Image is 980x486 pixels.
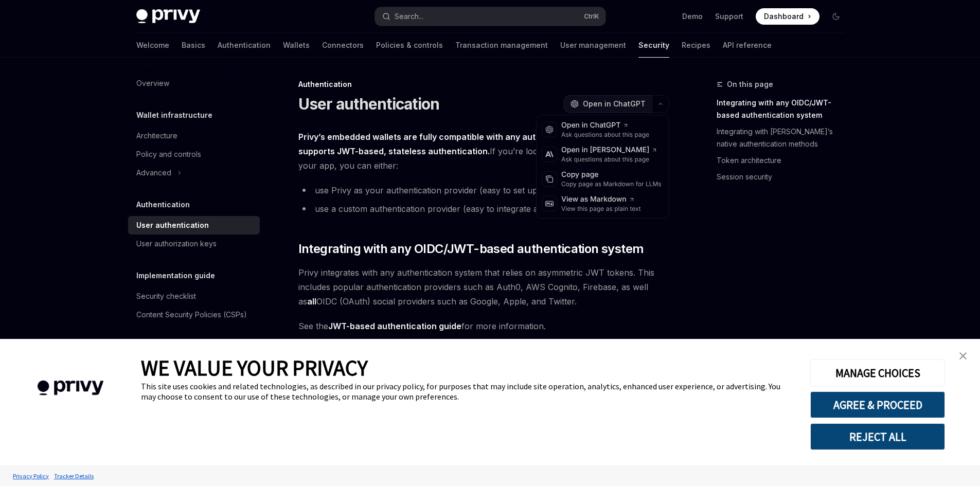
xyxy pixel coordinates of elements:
a: Session security [717,169,852,185]
span: See the for more information. [298,319,669,333]
a: Overview [128,74,260,93]
a: Recipes [682,33,710,58]
button: Open in ChatGPT [564,95,652,113]
a: close banner [953,346,973,366]
span: Open in ChatGPT [583,99,646,109]
div: Architecture [136,130,177,142]
a: Security [638,33,669,58]
img: close banner [959,352,967,359]
a: Demo [682,11,703,22]
a: User authorization keys [128,235,260,253]
li: use a custom authentication provider (easy to integrate alongside your existing stack) [298,202,669,216]
h5: Wallet infrastructure [136,109,212,121]
div: Open in [PERSON_NAME] [561,145,657,155]
a: Integrating with any OIDC/JWT-based authentication system [717,95,852,123]
strong: all [307,296,316,307]
button: AGREE & PROCEED [810,391,945,418]
a: Security checklist [128,287,260,305]
button: MANAGE CHOICES [810,359,945,386]
h5: Authentication [136,199,190,211]
div: Search... [395,10,423,23]
a: User authentication [128,216,260,235]
div: Advanced [136,167,171,179]
span: Dashboard [764,11,804,22]
a: Wallets [283,33,310,58]
a: Connectors [322,33,364,58]
button: REJECT ALL [810,423,945,450]
button: Search...CtrlK [375,7,605,26]
a: Architecture [128,127,260,145]
a: Authentication [218,33,271,58]
a: Welcome [136,33,169,58]
div: User authorization keys [136,238,217,250]
a: JWT-based authentication guide [328,321,461,332]
h5: Implementation guide [136,269,215,282]
div: View this page as plain text [561,205,641,213]
img: company logo [15,366,126,410]
div: Open in ChatGPT [561,120,649,131]
a: Basics [182,33,205,58]
div: User authentication [136,219,209,231]
h1: User authentication [298,95,440,113]
a: Policies & controls [376,33,443,58]
a: Tracker Details [51,467,96,485]
div: Overview [136,77,169,89]
span: Integrating with any OIDC/JWT-based authentication system [298,241,644,257]
a: Content Security Policies (CSPs) [128,305,260,324]
div: This site uses cookies and related technologies, as described in our privacy policy, for purposes... [141,381,795,402]
img: dark logo [136,9,200,24]
a: Policy and controls [128,145,260,164]
a: Token architecture [717,152,852,169]
span: On this page [727,78,773,91]
div: Copy page as Markdown for LLMs [561,180,662,188]
a: Dashboard [756,8,819,25]
div: Copy page [561,170,662,180]
div: Ask questions about this page [561,131,649,139]
a: Integrating with [PERSON_NAME]’s native authentication methods [717,123,852,152]
div: Content Security Policies (CSPs) [136,309,247,321]
span: If you’re looking to add embedded wallets to your app, you can either: [298,130,669,173]
strong: Privy’s embedded wallets are fully compatible with any authentication provider that supports JWT-... [298,132,637,156]
span: Ctrl K [584,12,599,21]
div: Ask questions about this page [561,155,657,164]
a: Privacy Policy [10,467,51,485]
span: WE VALUE YOUR PRIVACY [141,354,368,381]
a: API reference [723,33,772,58]
span: Privy integrates with any authentication system that relies on asymmetric JWT tokens. This includ... [298,265,669,309]
div: View as Markdown [561,194,641,205]
div: Authentication [298,79,669,89]
a: Transaction management [455,33,548,58]
a: Support [715,11,743,22]
li: use Privy as your authentication provider (easy to set up out-of-the-box) [298,183,669,197]
div: Security checklist [136,290,196,302]
div: Policy and controls [136,148,201,160]
button: Toggle dark mode [828,8,844,25]
a: User management [560,33,626,58]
